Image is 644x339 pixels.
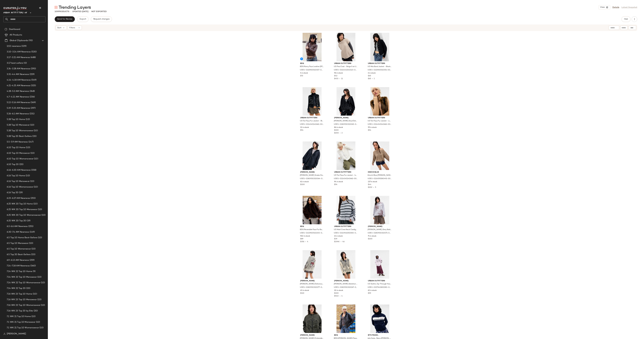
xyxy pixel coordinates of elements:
[300,235,310,237] span: 910 in stock
[339,132,342,134] span: •
[30,67,36,70] span: (293)
[10,39,28,42] span: Global Clipboards
[334,62,358,65] span: Urban Outfitters
[368,171,392,174] span: Kimchi Blue
[366,87,394,116] img: 0114345140661_022_a2
[300,280,324,282] span: [PERSON_NAME]
[29,230,35,234] span: (149)
[368,238,372,240] span: $100
[300,123,324,126] span: UOEU-0114345140661-000-001
[334,132,339,134] span: $200
[334,178,358,180] span: UOEU-0114345140661-000-011
[300,241,304,243] span: $356
[300,126,309,129] span: 32 in stock
[341,78,343,80] span: 11
[70,10,71,13] span: •
[368,280,392,282] span: Urban Outfitters
[7,169,31,172] span: 6.16-6.20 AM Newness
[300,334,324,337] span: [PERSON_NAME]
[366,33,394,61] img: 0115920510351_001_a2
[7,78,31,82] span: 4.14-4.18 AM Newness
[37,208,42,211] span: (10)
[368,123,391,126] span: UOEU-0114345140661-000-022
[7,56,30,59] span: 3.17-3.21 AM Newness
[372,187,375,188] span: •
[368,232,391,234] span: UOEU-0180930310071-000-004
[300,283,324,285] span: [PERSON_NAME] Dishonour Zip-Through Knit Jacket - Cream M at Urban Outfitters
[32,292,37,296] span: (10)
[7,315,31,318] span: 7.1 WK 21 Top 10 Home
[334,123,358,126] span: UOEU-0180930310065-000-001
[7,292,32,296] span: 7.16 WK 23 Top 10 Home
[368,117,392,119] span: Urban Outfitters
[7,152,30,155] span: 6.10 Top 10 Menswear
[7,174,25,177] span: 6.16 Top 10 Home
[7,107,30,110] span: 5.19-5.23 AM Newness
[300,238,303,240] span: $89
[340,241,342,243] span: •
[7,67,30,70] span: 3.24-3.28 AM Newness
[7,157,33,160] span: 6.10 Top 10 Womenswear
[600,6,605,8] span: View
[334,72,343,74] span: 96 in stock
[69,26,75,29] span: Filters
[30,84,36,87] span: (325)
[334,126,343,129] span: 86 in stock
[31,169,36,172] span: (358)
[298,250,326,279] img: 0180930310077_012_a2
[59,5,91,10] span: Trending Layers
[307,241,308,243] span: 4
[332,141,360,170] img: 0114345140661_011_a2
[368,235,376,237] span: 71 in stock
[7,332,26,336] span: [PERSON_NAME]
[57,26,61,29] span: Sort
[7,135,32,138] span: 5.28 Top 20 Best-Sellers
[341,295,343,297] span: 4
[368,289,377,292] span: 62 in stock
[7,202,33,206] span: 6.25 WK 20 Top 10 Home
[91,16,112,22] button: Request changes
[25,146,30,149] span: (10)
[7,309,33,313] span: 7.16 WK 23 Top 20 by Site
[25,118,30,121] span: (10)
[29,73,35,76] span: (219)
[7,242,28,245] span: 6.5 Top 10 Menswear
[300,65,324,68] span: BDG Romy Faux Leather [PERSON_NAME] S at Urban Outfitters
[31,247,36,251] span: (10)
[298,87,326,116] img: 0114345140661_001_a2
[332,305,360,333] img: 0115920510297_001_a2
[5,28,7,31] img: svg%3e
[298,305,326,333] img: 0180930310078_030_a2
[30,180,34,183] span: (10)
[7,253,31,256] span: 6.5 Top 20 Best-Sellers
[368,178,391,180] span: UOEU-0114593580491-000-023
[366,141,394,170] img: 0114593580491_023_a2
[368,120,391,122] span: UO Tori Faux Fur Jacket - Light Brown S at Urban Outfitters
[7,219,26,222] span: 6.25 WK 20 Top 20
[35,321,40,324] span: (10)
[33,309,38,313] span: (20)
[368,181,377,183] span: 137 in stock
[28,225,34,228] span: (255)
[342,132,343,134] span: 2
[366,196,394,224] img: 0180930310071_004_a2
[7,95,29,99] span: 4.7-4.11 AM Newness
[339,295,341,297] span: •
[300,120,324,122] span: UO Tori Faux Fur Jacket - Black L at Urban Outfitters
[31,78,37,82] span: (549)
[300,292,304,295] span: $110
[334,65,358,68] span: UO Pea Coat - Beige S at Urban Outfitters
[72,10,88,13] p: updated [DATE]
[304,241,307,243] span: •
[300,183,305,186] span: $100
[368,62,392,65] span: Urban Outfitters
[91,10,107,13] p: Not Exported
[371,78,374,80] span: •
[334,120,358,122] span: [PERSON_NAME] Stud Detail Flame Hoodie - Black XS at Urban Outfitters
[23,62,27,65] span: (0)
[25,287,30,290] span: (20)
[30,123,34,127] span: (10)
[368,69,391,71] span: UOEU-0115920510351-000-001
[33,202,38,206] span: (10)
[93,18,110,20] span: Request changes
